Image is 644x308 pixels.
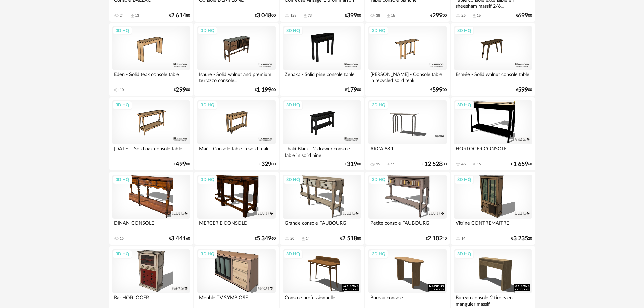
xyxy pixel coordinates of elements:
a: 3D HQ Grande console FAUBOURG 20 Download icon 14 €2 51880 [280,172,364,245]
div: € 60 [255,236,276,241]
div: Grande console FAUBOURG [283,219,361,232]
div: € 00 [255,88,276,92]
div: € 00 [345,13,361,18]
div: Bureau console 2 tiroirs en manguier massif [454,293,532,307]
div: € 00 [345,162,361,167]
div: 24 [120,13,124,18]
a: 3D HQ Petite console FAUBOURG €2 10240 [365,172,449,245]
div: 3D HQ [198,250,217,258]
span: 599 [518,88,528,92]
span: Download icon [386,162,391,167]
div: 3D HQ [113,101,132,110]
a: 3D HQ [DATE] - Solid oak console table €49900 [109,97,193,170]
div: 95 [376,162,380,167]
span: Download icon [130,13,135,18]
span: 319 [347,162,357,167]
div: MERCERIE CONSOLE [197,219,275,232]
div: 20 [290,236,294,241]
span: 5 349 [257,236,271,241]
div: 3D HQ [283,26,303,35]
div: 3D HQ [454,175,474,184]
div: € 00 [430,13,447,18]
span: 499 [176,162,186,167]
a: 3D HQ Thaki Black - 2-drawer console table in solid pine €31900 [280,97,364,170]
div: 16 [477,162,481,167]
a: 3D HQ Esmée - Solid walnut console table €59900 [451,23,535,96]
div: 18 [391,13,395,18]
a: 3D HQ ARCA 88.1 95 Download icon 15 €12 52800 [365,97,449,170]
div: 38 [376,13,380,18]
div: 3D HQ [113,175,132,184]
div: Maë - Console table in solid teak [197,144,275,158]
span: Download icon [303,13,308,18]
span: Download icon [386,13,391,18]
div: 14 [461,236,466,241]
span: 1 659 [513,162,528,167]
span: 299 [176,88,186,92]
div: DINAN CONSOLE [112,219,190,232]
div: Zenaka - Solid pine console table [283,70,361,84]
div: [DATE] - Solid oak console table [112,144,190,158]
span: 299 [432,13,443,18]
div: HORLOGER CONSOLE [454,144,532,158]
span: 179 [347,88,357,92]
a: 3D HQ Isaure - Solid walnut and premium terrazzo console... €1 19900 [194,23,278,96]
div: 3D HQ [369,250,388,258]
div: € 80 [340,236,361,241]
div: € 00 [516,13,532,18]
div: Vitrine CONTREMAITRE [454,219,532,232]
div: € 60 [511,162,532,167]
div: 3D HQ [283,250,303,258]
div: 3D HQ [454,101,474,110]
div: € 00 [259,162,276,167]
div: Bar HORLOGER [112,293,190,307]
div: Isaure - Solid walnut and premium terrazzo console... [197,70,275,84]
div: € 00 [255,13,276,18]
span: 399 [347,13,357,18]
a: 3D HQ Eden - Solid teak console table 10 €29900 [109,23,193,96]
span: Download icon [472,13,477,18]
a: 3D HQ HORLOGER CONSOLE 46 Download icon 16 €1 65960 [451,97,535,170]
a: 3D HQ Maë - Console table in solid teak €32900 [194,97,278,170]
div: Petite console FAUBOURG [368,219,446,232]
div: 3D HQ [283,175,303,184]
div: 3D HQ [369,175,388,184]
div: Esmée - Solid walnut console table [454,70,532,84]
div: 15 [120,236,124,241]
a: 3D HQ Vitrine CONTREMAITRE 14 €3 23520 [451,172,535,245]
div: 3D HQ [198,175,217,184]
span: 1 199 [257,88,271,92]
div: € 00 [345,88,361,92]
div: 3D HQ [454,250,474,258]
div: 3D HQ [113,26,132,35]
div: Thaki Black - 2-drawer console table in solid pine [283,144,361,158]
a: 3D HQ [PERSON_NAME] - Console table in recycled solid teak €59900 [365,23,449,96]
div: 3D HQ [369,26,388,35]
div: Eden - Solid teak console table [112,70,190,84]
span: 12 528 [424,162,443,167]
div: 128 [290,13,296,18]
div: € 00 [516,88,532,92]
a: 3D HQ DINAN CONSOLE 15 €3 44160 [109,172,193,245]
div: 10 [120,88,124,92]
div: € 00 [422,162,447,167]
div: 14 [306,236,310,241]
div: 25 [461,13,466,18]
span: 3 235 [513,236,528,241]
div: € 00 [430,88,447,92]
div: € 40 [426,236,447,241]
div: [PERSON_NAME] - Console table in recycled solid teak [368,70,446,84]
div: € 00 [174,88,190,92]
span: 2 614 [171,13,186,18]
a: 3D HQ Zenaka - Solid pine console table €17900 [280,23,364,96]
div: 13 [135,13,139,18]
span: Download icon [301,236,306,241]
div: Meuble TV SYMBIOSE [197,293,275,307]
span: 3 048 [257,13,271,18]
span: 3 441 [171,236,186,241]
div: ARCA 88.1 [368,144,446,158]
div: Console professionnelle [283,293,361,307]
div: € 80 [169,13,190,18]
div: 3D HQ [369,101,388,110]
span: 2 102 [428,236,443,241]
